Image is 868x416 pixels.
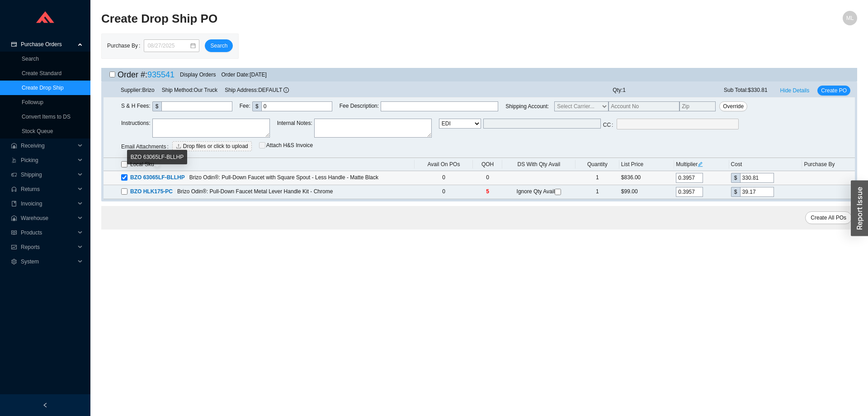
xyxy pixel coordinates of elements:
[252,101,261,111] div: $
[609,101,679,111] input: Account No
[22,114,71,120] a: Convert Items to DS
[189,174,378,181] span: Brizo Odin®: Pull-Down Faucet with Square Spout - Less Handle - Matte Black
[22,70,61,77] a: Create Standard
[121,101,151,111] span: S & H Fees :
[442,188,445,195] span: 0
[811,213,846,222] span: Create All POs
[21,182,75,196] span: Returns
[101,11,668,27] h2: Create Drop Ship PO
[283,87,289,93] span: info-circle
[21,254,75,269] span: System
[266,143,313,148] span: Attach H&S Invoice
[340,101,379,111] span: Fee Description :
[147,41,189,50] input: 08/27/2025
[502,158,576,171] th: DS With Qty Avail
[152,101,161,111] div: $
[21,240,75,254] span: Reports
[731,187,740,197] div: $
[473,158,502,171] th: QOH
[613,86,626,96] span: Qty: 1
[442,174,445,181] span: 0
[619,158,674,171] th: List Price
[821,86,847,95] span: Create PO
[277,119,312,140] span: Internal Notes :
[619,171,674,185] td: $836.00
[723,102,744,111] span: Override
[729,158,802,171] th: Cost
[118,68,175,81] div: Order #:
[172,141,252,151] button: uploadDrop files or click to upload
[777,86,813,96] button: Hide Details
[802,158,855,171] th: Purchase By
[22,56,39,62] a: Search
[107,39,144,52] label: Purchase By
[517,188,561,195] span: Ignore Qty Avail
[817,86,850,96] button: Create PO
[21,225,75,240] span: Products
[225,87,289,93] span: Ship Address: DEFAULT
[21,167,75,182] span: Shipping
[22,85,64,91] a: Create Drop Ship
[576,171,619,185] td: 1
[147,70,175,79] a: 935541
[121,119,151,140] span: Instructions :
[21,139,75,153] span: Receiving
[162,87,217,93] span: Ship Method: Our Truck
[731,173,740,183] div: $
[22,99,43,105] a: Followup
[130,188,173,195] span: BZO HLK175-PC
[11,244,17,250] span: fund
[805,211,852,224] button: Create All POs
[259,142,265,148] input: Attach H&S Invoice
[679,101,716,111] input: Zip
[210,41,227,50] span: Search
[719,101,747,111] button: Override
[11,230,17,235] span: read
[603,119,617,131] label: CC
[576,158,619,171] th: Quantity
[205,39,233,52] button: Search
[11,42,17,47] span: credit-card
[21,153,75,167] span: Picking
[676,160,727,169] div: Multiplier
[121,87,155,93] span: Supplier: Brizo
[21,196,75,211] span: Invoicing
[221,70,266,79] div: Order Date: [DATE]
[505,101,747,111] span: Shipping Account:
[724,86,768,96] span: Sub Total: $330.81
[22,128,53,134] a: Stock Queue
[11,201,17,206] span: book
[11,186,17,192] span: customer-service
[415,158,473,171] th: Avail On POs
[121,140,172,153] label: Email Attachments
[780,86,810,95] span: Hide Details
[486,174,489,181] span: 0
[619,185,674,199] td: $99.00
[42,402,48,408] span: left
[21,211,75,225] span: Warehouse
[130,174,185,181] span: BZO 63065LF-BLLHP
[576,185,619,199] td: 1
[21,37,75,52] span: Purchase Orders
[846,11,854,25] span: ML
[240,101,250,111] span: Fee :
[180,70,216,79] div: Display Orders
[11,259,17,264] span: setting
[486,188,489,195] span: 5
[698,162,703,167] span: edit
[130,160,154,169] span: Local Sku
[177,188,333,195] span: Brizo Odin®: Pull-Down Faucet Metal Lever Handle Kit - Chrome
